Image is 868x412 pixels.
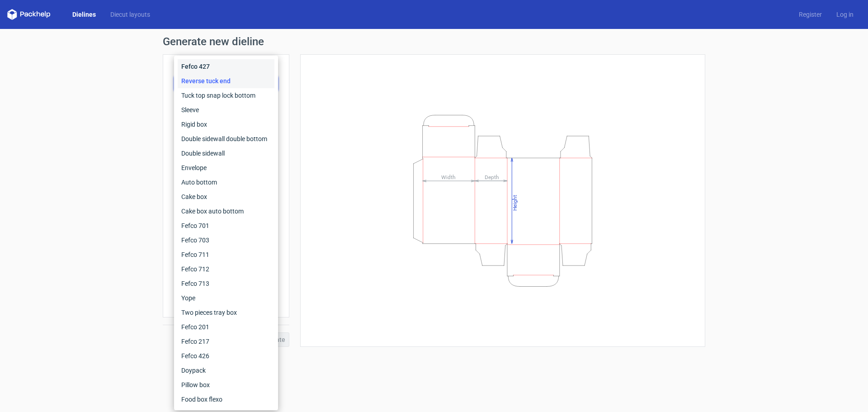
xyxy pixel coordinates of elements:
[792,10,829,19] a: Register
[178,218,274,233] div: Fefco 701
[178,175,274,189] div: Auto bottom
[178,59,274,74] div: Fefco 427
[178,233,274,247] div: Fefco 703
[829,10,861,19] a: Log in
[178,161,274,175] div: Envelope
[178,349,274,363] div: Fefco 426
[178,291,274,305] div: Yope
[485,174,499,180] tspan: Depth
[178,305,274,320] div: Two pieces tray box
[441,174,456,180] tspan: Width
[178,262,274,276] div: Fefco 712
[178,88,274,103] div: Tuck top snap lock bottom
[178,146,274,161] div: Double sidewall
[178,334,274,349] div: Fefco 217
[178,247,274,262] div: Fefco 711
[178,117,274,132] div: Rigid box
[178,189,274,204] div: Cake box
[178,320,274,334] div: Fefco 201
[178,204,274,218] div: Cake box auto bottom
[163,36,705,47] h1: Generate new dieline
[178,132,274,146] div: Double sidewall double bottom
[103,10,157,19] a: Diecut layouts
[178,378,274,392] div: Pillow box
[178,74,274,88] div: Reverse tuck end
[178,103,274,117] div: Sleeve
[65,10,103,19] a: Dielines
[512,194,518,210] tspan: Height
[178,363,274,378] div: Doypack
[178,392,274,407] div: Food box flexo
[178,276,274,291] div: Fefco 713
